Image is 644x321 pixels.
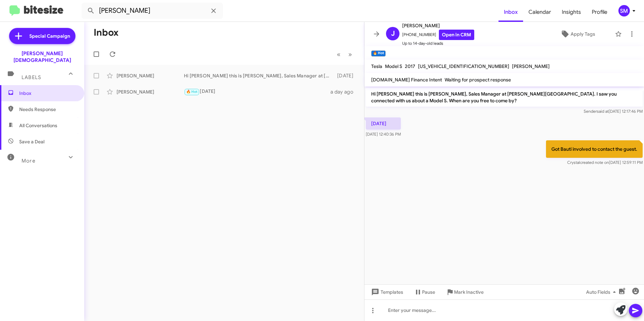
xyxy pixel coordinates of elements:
[344,47,356,61] button: Next
[19,122,57,129] span: All Conversations
[402,40,474,47] span: Up to 14-day-old leads
[22,158,35,164] span: More
[117,72,184,79] div: [PERSON_NAME]
[29,33,70,39] span: Special Campaign
[364,286,409,298] button: Templates
[385,63,402,69] span: Model S
[556,2,586,22] a: Insights
[405,63,415,69] span: 2017
[371,63,382,69] span: Tesla
[333,47,356,61] nav: Page navigation example
[546,140,643,158] p: Got Bauti involved to contact the guest.
[439,30,474,40] a: Open in CRM
[184,88,330,96] div: [DATE]
[422,286,435,298] span: Pause
[571,28,595,40] span: Apply Tags
[9,28,75,44] a: Special Campaign
[498,2,523,22] a: Inbox
[348,50,352,59] span: »
[366,117,401,130] p: [DATE]
[94,27,119,38] h1: Inbox
[409,286,441,298] button: Pause
[371,77,442,83] span: [DOMAIN_NAME] Finance Intent
[19,106,76,113] span: Needs Response
[391,28,395,39] span: J
[370,286,403,298] span: Templates
[117,88,184,95] div: [PERSON_NAME]
[402,22,474,30] span: [PERSON_NAME]
[567,160,643,165] span: Crystal [DATE] 12:59:11 PM
[618,5,630,16] div: SM
[586,286,618,298] span: Auto Fields
[330,88,359,95] div: a day ago
[82,3,223,19] input: Search
[418,63,509,69] span: [US_VEHICLE_IDENTIFICATION_NUMBER]
[19,90,76,97] span: Inbox
[334,72,359,79] div: [DATE]
[186,90,198,94] span: 🔥 Hot
[523,2,556,22] a: Calendar
[19,138,44,145] span: Save a Deal
[581,286,624,298] button: Auto Fields
[512,63,550,69] span: [PERSON_NAME]
[454,286,484,298] span: Mark Inactive
[402,30,474,40] span: [PHONE_NUMBER]
[366,132,401,137] span: [DATE] 12:40:36 PM
[337,50,341,59] span: «
[366,88,643,107] p: Hi [PERSON_NAME] this is [PERSON_NAME], Sales Manager at [PERSON_NAME][GEOGRAPHIC_DATA]. I saw yo...
[584,109,643,114] span: Sender [DATE] 12:17:46 PM
[586,2,613,22] a: Profile
[613,5,637,16] button: SM
[184,72,334,79] div: Hi [PERSON_NAME] this is [PERSON_NAME], Sales Manager at [PERSON_NAME][GEOGRAPHIC_DATA]. I saw yo...
[445,77,511,83] span: Waiting for prospect response
[441,286,489,298] button: Mark Inactive
[543,28,612,40] button: Apply Tags
[371,50,386,57] small: 🔥 Hot
[22,74,41,80] span: Labels
[597,109,609,114] span: said at
[580,160,609,165] span: created note on
[333,47,345,61] button: Previous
